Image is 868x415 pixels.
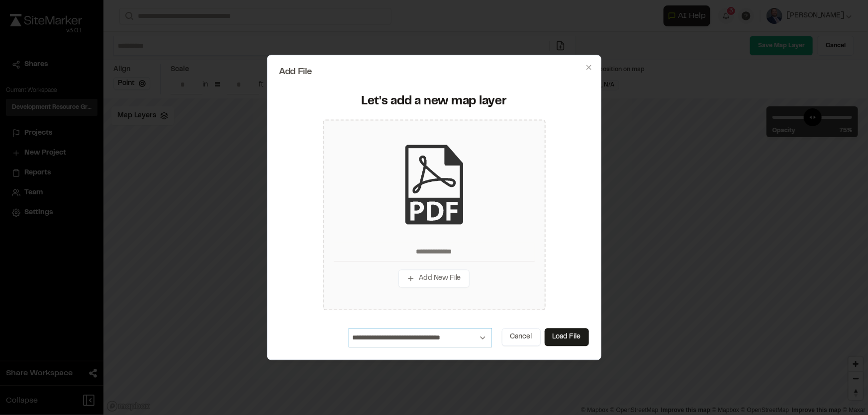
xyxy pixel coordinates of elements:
button: Add New File [398,269,469,287]
img: pdf_black_icon.png [394,145,474,224]
div: Let's add a new map layer [286,94,583,110]
h2: Add File [280,67,589,76]
button: Load File [545,329,589,346]
div: Add New File [323,120,546,311]
button: Cancel [502,329,541,346]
